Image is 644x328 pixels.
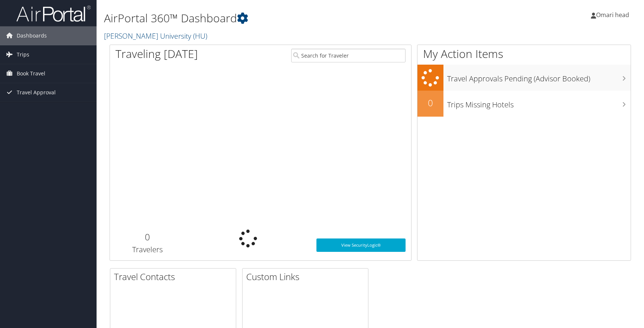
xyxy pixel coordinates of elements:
[17,45,29,64] span: Trips
[417,46,631,62] h1: My Action Items
[116,231,180,243] h2: 0
[104,31,209,41] a: [PERSON_NAME] University (HU)
[447,96,631,110] h3: Trips Missing Hotels
[246,270,368,283] h2: Custom Links
[417,97,443,109] h2: 0
[114,270,236,283] h2: Travel Contacts
[104,10,459,26] h1: AirPortal 360™ Dashboard
[447,70,631,84] h3: Travel Approvals Pending (Advisor Booked)
[591,4,637,26] a: Omari head
[116,244,180,255] h3: Travelers
[16,5,91,22] img: airportal-logo.png
[596,11,629,19] span: Omari head
[417,65,631,91] a: Travel Approvals Pending (Advisor Booked)
[17,83,56,102] span: Travel Approval
[417,91,631,117] a: 0Trips Missing Hotels
[17,26,47,45] span: Dashboards
[291,49,406,62] input: Search for Traveler
[116,46,198,62] h1: Traveling [DATE]
[316,238,406,252] a: View SecurityLogic®
[17,64,45,83] span: Book Travel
